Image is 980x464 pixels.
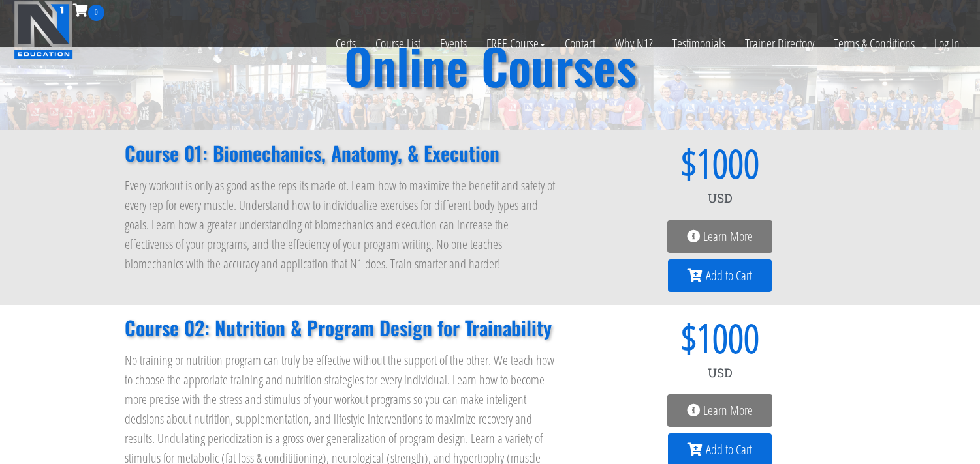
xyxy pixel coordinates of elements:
a: Course List [366,21,430,66]
span: 1000 [697,318,759,357]
h2: Course 01: Biomechanics, Anatomy, & Execution [125,143,558,163]
div: USD [584,357,856,388]
p: Every workout is only as good as the reps its made of. Learn how to maximize the benefit and safe... [125,176,558,274]
a: Events [430,21,477,66]
span: Learn More [703,404,753,417]
a: 0 [73,1,104,19]
a: Why N1? [605,21,663,66]
span: Learn More [703,230,753,243]
a: Learn More [667,220,772,253]
span: 0 [88,5,104,21]
a: Terms & Conditions [824,21,925,66]
a: Learn More [667,394,772,427]
a: FREE Course [477,21,555,66]
div: USD [584,182,856,214]
a: Testimonials [663,21,735,66]
span: Add to Cart [706,443,752,456]
h2: Course 02: Nutrition & Program Design for Trainability [125,318,558,338]
h2: Online Courses [344,41,637,90]
img: n1-education [14,1,73,59]
span: $ [584,143,697,182]
a: Log In [925,21,970,66]
a: Certs [326,21,366,66]
span: Add to Cart [706,269,752,282]
span: 1000 [697,143,759,182]
a: Add to Cart [668,259,772,292]
a: Contact [555,21,605,66]
span: $ [584,318,697,357]
a: Trainer Directory [735,21,824,66]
